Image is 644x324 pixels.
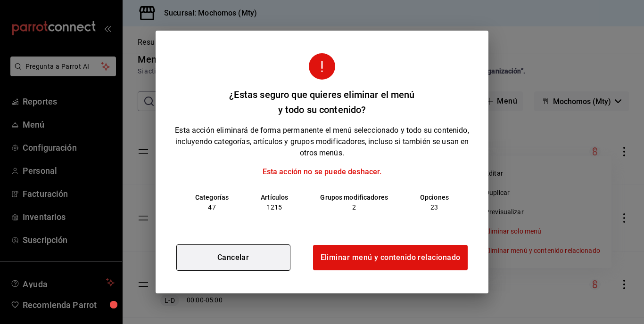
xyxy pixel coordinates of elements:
button: Cancelar [176,244,290,271]
p: 23 [420,202,449,212]
p: Esta acción eliminará de forma permanente el menú seleccionado y todo su contenido, incluyendo ca... [167,125,477,159]
p: Categorías [195,193,229,202]
p: Opciones [420,193,449,202]
p: Grupos modificadores [320,193,388,202]
p: 2 [320,202,388,212]
p: 1215 [261,202,288,212]
h2: ¿Estas seguro que quieres eliminar el menú y todo su contenido? [156,31,488,125]
button: Eliminar menú y contenido relacionado [313,245,468,270]
p: 47 [195,202,229,212]
p: Esta acción no se puede deshacer. [167,166,477,178]
p: Artículos [261,193,288,202]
